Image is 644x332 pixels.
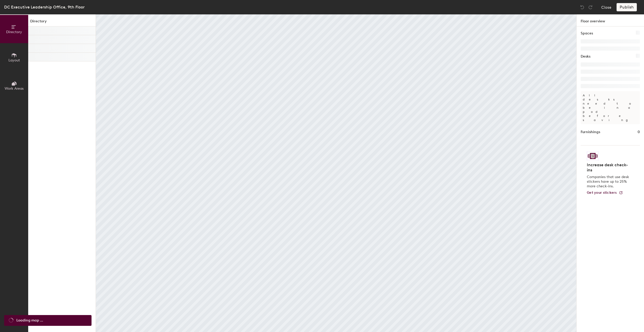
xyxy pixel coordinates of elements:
[587,191,623,195] a: Get your stickers
[16,318,43,323] span: Loading map ...
[8,58,20,62] span: Layout
[96,14,576,332] canvas: Map
[587,190,617,195] span: Get your stickers
[581,54,590,59] h1: Desks
[577,14,644,26] h1: Floor overview
[587,175,631,189] p: Companies that use desk stickers have up to 25% more check-ins.
[587,162,631,173] h4: Increase desk check-ins
[4,4,85,10] div: DC Executive Leadership Office, 9th Floor
[587,152,599,160] img: Sticker logo
[6,30,22,34] span: Directory
[5,86,24,91] span: Work Areas
[588,5,593,10] img: Redo
[581,31,593,36] h1: Spaces
[28,19,96,26] h1: Directory
[581,129,600,135] h1: Furnishings
[638,129,640,135] h1: 0
[601,3,611,11] button: Close
[580,5,585,10] img: Undo
[581,91,640,124] p: All desks need to be in a pod before saving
